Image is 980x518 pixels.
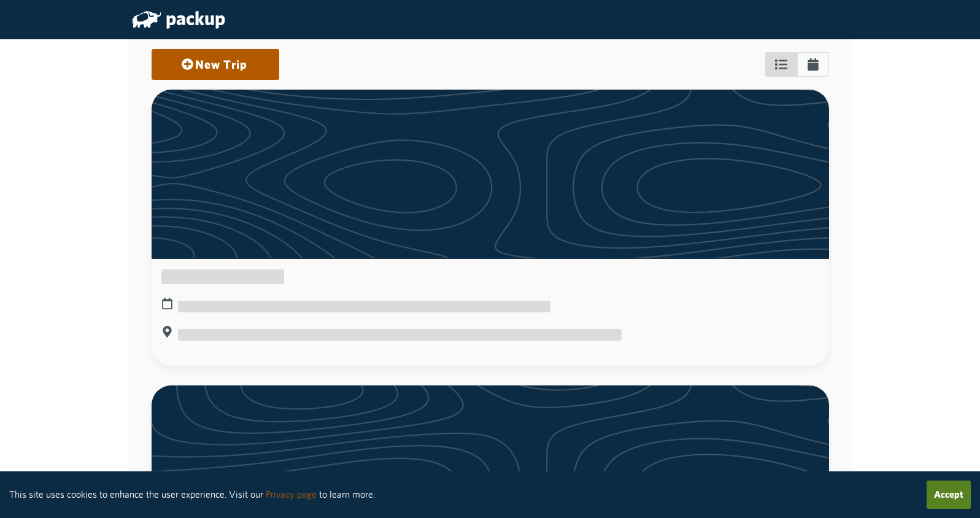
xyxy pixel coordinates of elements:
[178,329,622,341] span: ‌
[132,9,225,32] a: packup
[9,489,375,500] small: This site uses cookies to enhance the user experience. Visit our to learn more.
[266,489,317,500] a: Privacy page
[161,269,284,284] span: ‌
[927,481,971,509] button: Accept cookies
[178,301,550,313] span: ‌
[167,50,264,78] a: New Trip
[166,7,225,29] span: packup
